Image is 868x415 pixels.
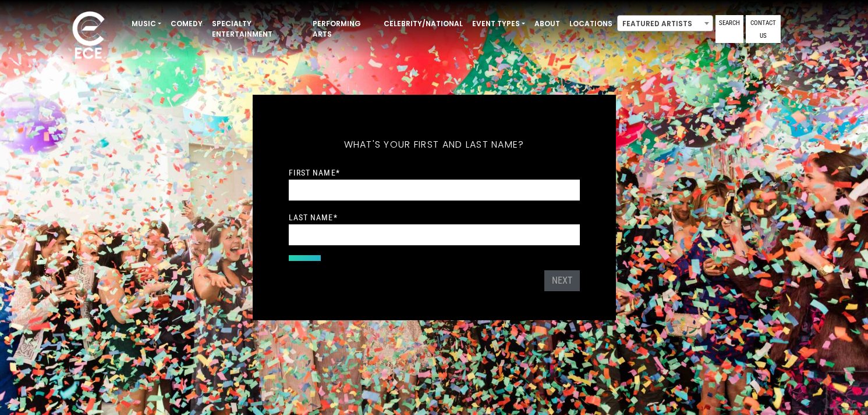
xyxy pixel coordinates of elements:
[530,14,565,34] a: About
[289,212,338,223] label: Last Name
[308,14,379,44] a: Performing Arts
[166,14,207,34] a: Comedy
[379,14,467,34] a: Celebrity/National
[467,14,530,34] a: Event Types
[207,14,308,44] a: Specialty Entertainment
[289,167,340,178] label: First Name
[289,124,580,166] h5: What's your first and last name?
[618,16,713,32] span: Featured Artists
[565,14,617,34] a: Locations
[127,14,166,34] a: Music
[715,15,743,43] a: Search
[617,15,713,31] span: Featured Artists
[746,15,781,43] a: Contact Us
[59,8,118,65] img: ece_new_logo_whitev2-1.png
